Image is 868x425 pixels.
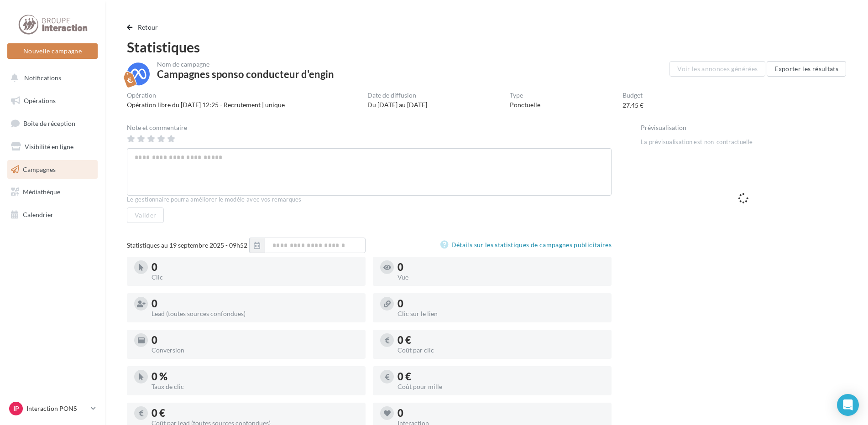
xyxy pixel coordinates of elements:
span: Campagnes [23,165,56,173]
div: Conversion [152,347,358,353]
span: IP [13,404,19,413]
div: Type [510,92,540,98]
button: Valider [127,207,164,223]
button: Notifications [5,68,96,88]
div: Lead (toutes sources confondues) [152,311,358,317]
div: Opération [127,92,285,98]
div: 0 € [152,408,358,418]
span: Boîte de réception [23,119,75,127]
div: Coût pour mille [397,384,604,390]
div: Opération libre du [DATE] 12:25 - Recrutement | unique [127,100,285,109]
div: Open Intercom Messenger [837,394,859,416]
span: Retour [138,23,158,31]
div: Date de diffusion [367,92,427,98]
div: Budget [622,92,643,98]
div: Campagnes sponso conducteur d'engin [157,69,334,79]
button: Voir les annonces générées [669,61,765,77]
button: Exporter les résultats [767,61,846,77]
button: Retour [127,22,162,33]
div: 0 [397,262,604,272]
div: Clic [152,274,358,280]
div: 0 € [397,335,604,345]
div: Taux de clic [152,384,358,390]
div: 0 [152,299,358,309]
a: Visibilité en ligne [5,137,99,156]
a: Calendrier [5,205,99,224]
a: Médiathèque [5,182,99,202]
div: Coût par clic [397,347,604,353]
a: Opérations [5,91,99,110]
span: Opérations [24,97,56,104]
a: Campagnes [5,160,99,179]
div: 0 [397,408,604,418]
div: Statistiques au 19 septembre 2025 - 09h52 [127,241,249,250]
div: Note et commentaire [127,124,612,131]
button: Nouvelle campagne [7,43,98,59]
div: Nom de campagne [157,61,334,67]
a: Boîte de réception [5,114,99,133]
a: Détails sur les statistiques de campagnes publicitaires [440,239,612,250]
div: 0 [152,262,358,272]
div: Du [DATE] au [DATE] [367,100,427,109]
p: Interaction PONS [26,404,87,413]
div: 0 [152,335,358,345]
div: Ponctuelle [510,100,540,109]
div: 27.45 € [622,101,643,110]
a: IP Interaction PONS [7,400,98,417]
div: 0 € [397,372,604,382]
div: Statistiques [127,40,846,54]
span: Calendrier [23,211,53,218]
div: Clic sur le lien [397,311,604,317]
span: Visibilité en ligne [25,143,73,150]
div: Le gestionnaire pourra améliorer le modèle avec vos remarques [127,196,612,204]
span: Notifications [24,74,61,82]
div: 0 % [152,372,358,382]
span: Médiathèque [23,188,60,196]
div: Prévisualisation [641,124,846,131]
div: 0 [397,299,604,309]
div: Vue [397,274,604,280]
